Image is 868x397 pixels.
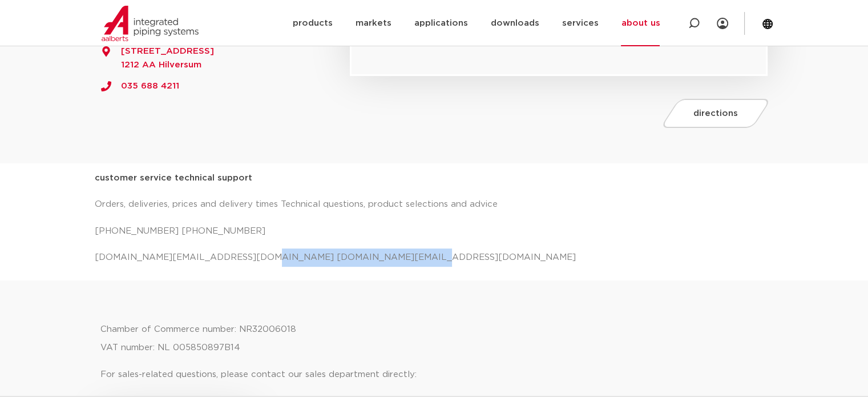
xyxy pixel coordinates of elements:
[95,227,265,235] font: [PHONE_NUMBER] [PHONE_NUMBER]
[95,174,252,182] font: customer service technical support
[95,200,498,208] font: Orders, deliveries, prices and delivery times Technical questions, product selections and advice
[355,19,391,27] font: markets
[562,19,598,27] font: services
[95,253,576,262] font: [DOMAIN_NAME][EMAIL_ADDRESS][DOMAIN_NAME] [DOMAIN_NAME][EMAIL_ADDRESS][DOMAIN_NAME]
[660,99,772,128] a: directions
[292,19,332,27] font: products
[100,343,240,352] font: VAT number: NL 005850897B14
[693,109,738,118] font: directions
[490,19,539,27] font: downloads
[414,19,467,27] font: applications
[621,19,660,27] font: about us
[100,325,296,334] font: Chamber of Commerce number: NR32006018
[100,370,417,379] font: For sales-related questions, please contact our sales department directly:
